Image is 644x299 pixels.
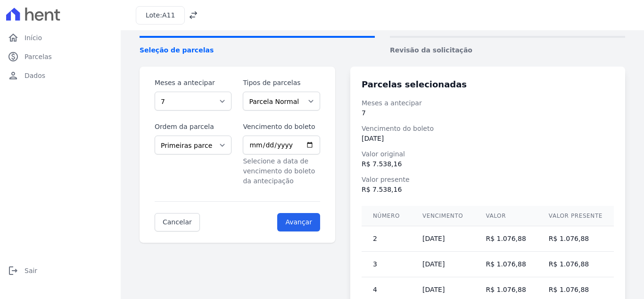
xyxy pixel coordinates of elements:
[243,156,320,186] p: Selecione a data de vencimento do boleto da antecipação
[4,261,117,280] a: logoutSair
[362,185,614,195] dd: R$ 7.538,16
[362,78,614,91] h3: Parcelas selecionadas
[25,33,42,43] span: Início
[362,252,411,277] td: 3
[8,51,19,62] i: paid
[474,226,537,252] td: R$ 1.076,88
[362,159,614,169] dd: R$ 7.538,16
[537,226,614,252] td: R$ 1.076,88
[155,213,200,231] a: Cancelar
[362,149,614,159] dt: Valor original
[8,32,19,43] i: home
[4,66,117,85] a: personDados
[4,47,117,66] a: paidParcelas
[140,45,375,55] span: Seleção de parcelas
[155,78,231,88] label: Meses a antecipar
[140,36,625,55] nav: Progress
[8,70,19,81] i: person
[362,175,614,185] dt: Valor presente
[162,11,175,19] span: A11
[4,28,117,47] a: homeInício
[25,266,37,275] span: Sair
[362,124,614,134] dt: Vencimento do boleto
[243,78,320,88] label: Tipos de parcelas
[474,252,537,277] td: R$ 1.076,88
[243,122,320,132] label: Vencimento do boleto
[146,10,175,20] h3: Lote:
[277,213,320,231] input: Avançar
[474,206,537,226] th: Valor
[8,265,19,276] i: logout
[411,226,474,252] td: [DATE]
[537,206,614,226] th: Valor presente
[390,45,625,55] span: Revisão da solicitação
[537,252,614,277] td: R$ 1.076,88
[411,206,474,226] th: Vencimento
[362,226,411,252] td: 2
[155,122,231,132] label: Ordem da parcela
[411,252,474,277] td: [DATE]
[25,52,52,61] span: Parcelas
[25,71,45,80] span: Dados
[362,206,411,226] th: Número
[362,134,614,144] dd: [DATE]
[362,108,614,118] dd: 7
[362,98,614,108] dt: Meses a antecipar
